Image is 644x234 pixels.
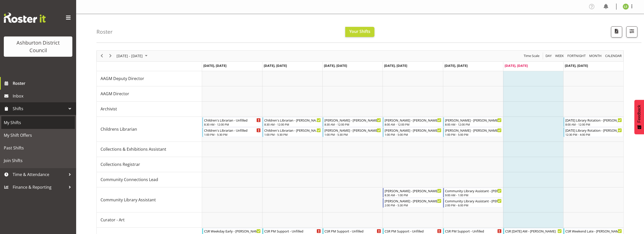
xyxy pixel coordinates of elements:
[564,127,623,137] div: Childrens Librarian"s event - Sunday Library Rotation - Jonathan Nixon Begin From Sunday, August ...
[101,91,129,97] span: AAGM Director
[97,86,202,102] td: AAGM Director resource
[97,142,202,157] td: Collections & Exhibitions Assistant resource
[385,193,441,197] div: 8:30 AM - 1:00 PM
[545,53,552,59] span: Day
[554,53,565,59] button: Timeline Week
[611,26,622,37] button: Download a PDF of the roster according to the set date range.
[324,63,347,68] span: [DATE], [DATE]
[264,228,321,233] div: CSR PM Support - Unfilled
[324,228,381,233] div: CSR PM Support - Unfilled
[1,116,75,129] a: My Shifts
[204,128,261,133] div: Children's Librarian - Unfilled
[116,53,143,59] span: [DATE] - [DATE]
[324,118,381,123] div: [PERSON_NAME] - [PERSON_NAME]
[445,128,502,133] div: [PERSON_NAME] - [PERSON_NAME]
[204,122,261,126] div: 8:30 AM - 12:00 PM
[97,172,202,187] td: Community Connections Lead resource
[445,132,502,136] div: 1:00 PM - 5:00 PM
[555,53,564,59] span: Week
[445,228,502,233] div: CSR PM Support - Unfilled
[565,122,622,126] div: 8:00 AM - 12:00 PM
[445,188,502,193] div: Community Library Assistant - [PERSON_NAME]
[262,127,322,137] div: Childrens Librarian"s event - Children's Librarian - Jonathan Nixon Begin From Tuesday, August 12...
[523,53,540,59] button: Time Scale
[4,13,46,23] img: Rosterit website logo
[202,127,262,137] div: Childrens Librarian"s event - Children's Librarian - Unfilled Begin From Monday, August 11, 2025 ...
[565,228,622,233] div: CSR Weekend Late - [PERSON_NAME]
[385,203,441,207] div: 2:00 PM - 5:30 PM
[565,63,588,68] span: [DATE], [DATE]
[13,171,66,178] span: Time & Attendance
[204,228,261,233] div: CSR Weekday Early - [PERSON_NAME]
[116,53,150,59] button: August 2025
[383,198,442,208] div: Community Library Assistant"s event - Stacey Broadbent - Stacey Broadbent Begin From Thursday, Au...
[445,193,502,197] div: 9:00 AM - 1:00 PM
[101,126,137,132] span: Childrens Librarian
[97,157,202,172] td: Collections Registrar resource
[637,105,641,123] span: Feedback
[385,132,441,136] div: 1:00 PM - 5:00 PM
[97,212,202,228] td: Curator - Art resource
[385,128,441,133] div: [PERSON_NAME] - [PERSON_NAME]
[264,63,287,68] span: [DATE], [DATE]
[4,119,72,126] span: My Shifts
[505,63,528,68] span: [DATE], [DATE]
[324,132,381,136] div: 1:00 PM - 5:30 PM
[323,127,382,137] div: Childrens Librarian"s event - Jonathan - Jonathan Nixon Begin From Wednesday, August 13, 2025 at ...
[626,26,637,37] button: Filter Shifts
[564,117,623,127] div: Childrens Librarian"s event - Sunday Library Rotation - Jonathan Nixon Begin From Sunday, August ...
[107,53,114,59] button: Next
[13,92,74,100] span: Inbox
[97,51,106,61] div: previous period
[101,106,117,112] span: Archivist
[385,188,441,193] div: [PERSON_NAME] - [PERSON_NAME]
[101,197,156,203] span: Community Library Assistant
[101,177,158,183] span: Community Connections Lead
[1,154,75,167] a: Join Shifts
[443,127,503,137] div: Childrens Librarian"s event - Jonathan Nixon - Jonathan Nixon Begin From Friday, August 15, 2025 ...
[324,128,381,133] div: [PERSON_NAME] - [PERSON_NAME]
[385,198,441,203] div: [PERSON_NAME] - [PERSON_NAME]
[264,118,321,123] div: Children's Librarian - [PERSON_NAME]
[264,128,321,133] div: Children's Librarian - [PERSON_NAME]
[445,118,502,123] div: [PERSON_NAME] - [PERSON_NAME]
[349,29,370,34] span: Your Shifts
[264,122,321,126] div: 8:30 AM - 12:00 PM
[324,122,381,126] div: 8:30 AM - 12:00 PM
[445,203,502,207] div: 2:00 PM - 6:00 PM
[565,118,622,123] div: [DATE] Library Rotation - [PERSON_NAME]
[383,117,442,127] div: Childrens Librarian"s event - Jonathan Nixon - Jonathan Nixon Begin From Thursday, August 14, 202...
[262,117,322,127] div: Childrens Librarian"s event - Children's Librarian - Jonathan Nixon Begin From Tuesday, August 12...
[565,128,622,133] div: [DATE] Library Rotation - [PERSON_NAME]
[345,27,374,37] button: Your Shifts
[385,122,441,126] div: 8:00 AM - 12:00 PM
[385,118,441,123] div: [PERSON_NAME] - [PERSON_NAME]
[505,228,562,233] div: CSR [DATE] AM - [PERSON_NAME]
[13,80,74,87] span: Roster
[115,51,151,61] div: August 11 - 17, 2025
[98,53,105,59] button: Previous
[96,29,113,35] h4: Roster
[604,53,623,59] button: Month
[589,53,602,59] span: Month
[13,183,66,191] span: Finance & Reporting
[97,117,202,142] td: Childrens Librarian resource
[323,117,382,127] div: Childrens Librarian"s event - Jonathan - Jonathan Nixon Begin From Wednesday, August 13, 2025 at ...
[443,188,503,198] div: Community Library Assistant"s event - Community Library Assistant - Stacey Broadbent Begin From F...
[106,51,115,61] div: next period
[101,217,125,223] span: Curator - Art
[4,131,72,139] span: My Shift Offers
[97,187,202,212] td: Community Library Assistant resource
[445,122,502,126] div: 8:00 AM - 12:00 PM
[101,75,144,82] span: AAGM Deputy Director
[13,105,66,112] span: Shifts
[383,188,442,198] div: Community Library Assistant"s event - Stacey Broadbent - Stacey Broadbent Begin From Thursday, Au...
[9,39,67,54] div: Ashburton District Council
[97,102,202,117] td: Archivist resource
[1,129,75,142] a: My Shift Offers
[443,198,503,208] div: Community Library Assistant"s event - Community Library Assistant - Stacey Broadbent Begin From F...
[101,146,166,152] span: Collections & Exhibitions Assistant
[567,53,587,59] button: Fortnight
[97,71,202,86] td: AAGM Deputy Director resource
[4,157,72,164] span: Join Shifts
